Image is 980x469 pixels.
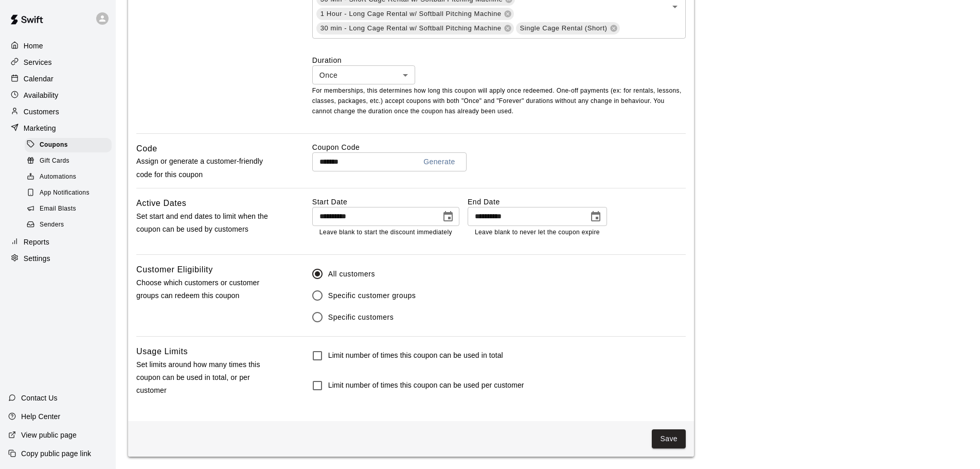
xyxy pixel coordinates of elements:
span: App Notifications [40,188,90,198]
p: Reports [24,237,49,247]
p: For memberships, this determines how long this coupon will apply once redeemed. One-off payments ... [312,86,686,117]
p: Set limits around how many times this coupon can be used in total, or per customer [136,358,279,397]
button: Choose date, selected date is Aug 15, 2025 [438,206,458,227]
h6: Active Dates [136,197,187,210]
h6: Limit number of times this coupon can be used in total [328,350,503,361]
p: View public page [21,430,77,440]
a: App Notifications [25,185,116,201]
button: Generate [419,152,459,171]
span: Specific customer groups [328,290,416,301]
a: Settings [8,251,108,266]
span: Gift Cards [40,156,69,166]
p: Home [24,41,43,51]
span: Specific customers [328,312,394,323]
p: Marketing [24,123,56,133]
div: Coupons [25,138,112,152]
span: Coupons [40,140,68,150]
a: Calendar [8,71,108,86]
a: Services [8,55,108,70]
button: Choose date, selected date is Sep 30, 2025 [585,206,606,227]
label: Coupon Code [312,142,686,152]
p: Customers [24,107,59,117]
span: Automations [40,172,76,182]
a: Senders [25,217,116,233]
p: Calendar [24,74,54,84]
div: Once [312,65,415,84]
a: Home [8,38,108,54]
div: Senders [25,218,112,232]
p: Choose which customers or customer groups can redeem this coupon [136,276,279,302]
span: Single Cage Rental (Short) [516,23,612,33]
a: Marketing [8,120,108,136]
span: 1 Hour - Long Cage Rental w/ Softball Pitching Machine [316,9,506,19]
h6: Limit number of times this coupon can be used per customer [328,380,524,391]
a: Reports [8,234,108,250]
p: Services [24,57,52,67]
a: Availability [8,88,108,103]
div: Single Cage Rental (Short) [516,22,620,34]
h6: Usage Limits [136,345,188,358]
label: Start Date [312,197,459,207]
button: Save [652,429,686,448]
span: Email Blasts [40,204,76,214]
div: App Notifications [25,186,112,200]
p: Leave blank to start the discount immediately [319,228,452,238]
div: 1 Hour - Long Cage Rental w/ Softball Pitching Machine [316,8,514,20]
a: Gift Cards [25,153,116,169]
h6: Customer Eligibility [136,263,213,276]
p: Assign or generate a customer-friendly code for this coupon [136,155,279,181]
span: Senders [40,220,64,230]
div: 30 min - Long Cage Rental w/ Softball Pitching Machine [316,22,514,34]
a: Automations [25,169,116,185]
label: End Date [468,197,607,207]
div: Gift Cards [25,154,112,168]
div: Automations [25,170,112,184]
p: Availability [24,90,59,100]
a: Coupons [25,137,116,153]
span: 30 min - Long Cage Rental w/ Softball Pitching Machine [316,23,506,33]
a: Customers [8,104,108,119]
p: Contact Us [21,393,58,403]
p: Leave blank to never let the coupon expire [475,228,600,238]
p: Copy public page link [21,448,91,459]
p: Settings [24,253,50,264]
h6: Code [136,142,157,155]
label: Duration [312,55,686,65]
p: Set start and end dates to limit when the coupon can be used by customers [136,210,279,236]
span: All customers [328,269,375,280]
a: Email Blasts [25,201,116,217]
div: Email Blasts [25,202,112,216]
p: Help Center [21,411,60,422]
